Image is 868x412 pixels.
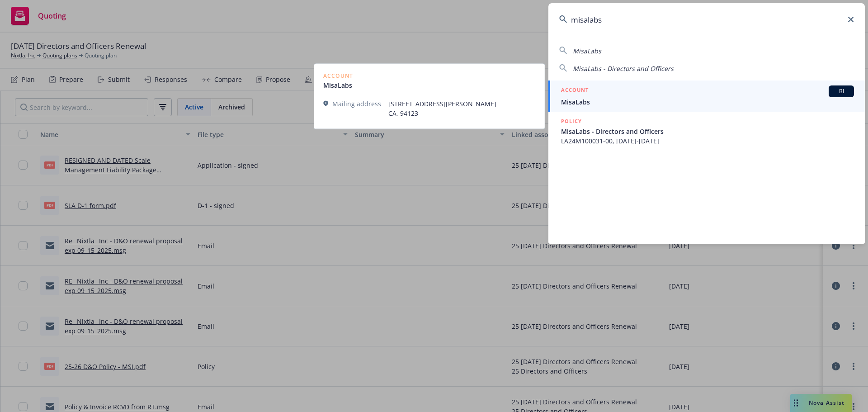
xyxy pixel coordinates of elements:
span: MisaLabs - Directors and Officers [561,127,854,136]
span: MisaLabs [561,97,854,107]
h5: POLICY [561,117,582,126]
h5: ACCOUNT [561,85,589,96]
span: MisaLabs - Directors and Officers [573,64,674,73]
span: LA24M100031-00, [DATE]-[DATE] [561,136,854,146]
a: ACCOUNTBIMisaLabs [548,81,865,112]
input: Search... [548,3,865,36]
a: POLICYMisaLabs - Directors and OfficersLA24M100031-00, [DATE]-[DATE] [548,112,865,151]
span: MisaLabs [573,47,601,55]
span: BI [832,87,850,95]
